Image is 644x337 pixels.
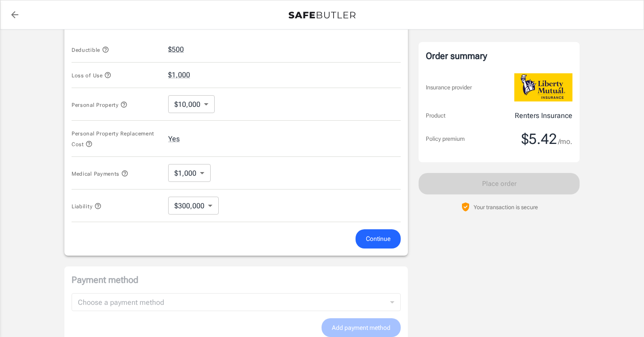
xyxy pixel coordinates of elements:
button: Liability [72,201,102,211]
button: Continue [356,229,401,249]
span: Liability [72,203,102,210]
button: Loss of Use [72,70,111,80]
div: $10,000 [168,95,215,113]
button: $500 [168,44,184,55]
span: Deductible [72,47,109,53]
p: Renters Insurance [515,110,572,121]
button: Medical Payments [72,168,128,179]
span: Continue [366,233,390,244]
div: $1,000 [168,164,211,182]
span: $5.42 [521,130,557,148]
button: Personal Property [72,99,127,110]
span: Personal Property [72,102,127,108]
div: $300,000 [168,197,219,215]
p: Insurance provider [426,83,472,92]
span: Personal Property Replacement Cost [72,131,154,147]
button: Deductible [72,44,109,55]
p: Policy premium [426,135,465,143]
span: /mo. [558,135,572,148]
span: Loss of Use [72,72,111,79]
button: Personal Property Replacement Cost [72,128,161,149]
span: Medical Payments [72,171,128,177]
p: Your transaction is secure [474,203,538,211]
a: back to quotes [6,6,24,24]
button: Yes [168,134,180,144]
img: Back to quotes [288,12,356,19]
p: Product [426,111,445,120]
img: Liberty Mutual [514,73,572,101]
button: $1,000 [168,70,190,80]
div: Order summary [426,49,572,63]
